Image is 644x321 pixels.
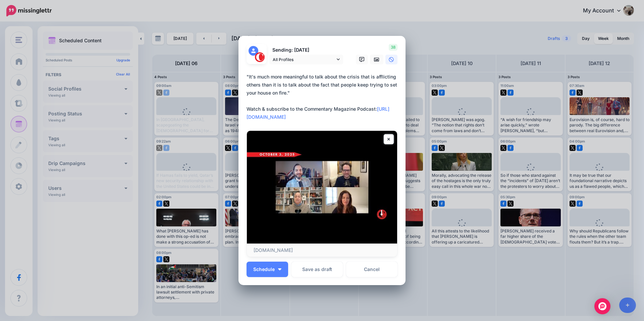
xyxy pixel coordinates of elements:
mark: [URL][DOMAIN_NAME] [247,106,389,120]
p: [DOMAIN_NAME] [254,247,390,253]
span: 38 [389,44,397,51]
a: All Profiles [269,55,343,64]
p: Sending: [DATE] [269,46,343,54]
img: 291864331_468958885230530_187971914351797662_n-bsa127305.png [255,52,265,62]
img: arrow-down-white.png [278,268,281,270]
button: Save as draft [291,262,343,277]
span: All Profiles [273,56,335,63]
a: Cancel [346,262,397,277]
span: Schedule [253,267,275,272]
button: Schedule [247,262,288,277]
div: "It's much more meaningful to talk about the crisis that is afflicting others than it is to talk ... [247,73,401,121]
div: Open Intercom Messenger [594,298,610,314]
img: user_default_image.png [249,46,258,56]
